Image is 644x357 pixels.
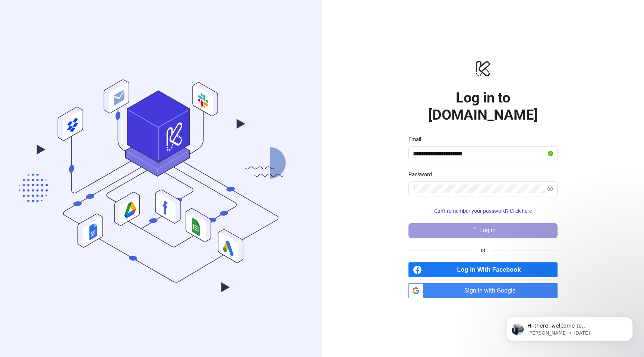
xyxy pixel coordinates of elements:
button: Log in [408,223,558,238]
iframe: Intercom notifications message [495,301,644,353]
span: Log in [479,227,496,234]
a: Can't remember your password? Click here [408,208,558,214]
span: Log in With Facebook [425,262,558,277]
span: or [475,246,492,254]
a: Sign in with Google [408,283,558,298]
a: Log in With Facebook [408,262,558,277]
p: Message from James, sent 1d ago [32,29,129,35]
span: Hi there, welcome to [DOMAIN_NAME]. I'll reach out via e-mail separately, but just wanted you to ... [32,22,128,72]
label: Email [408,135,426,143]
button: Can't remember your password? Click here [408,205,558,217]
label: Password [408,170,437,178]
input: Password [413,184,546,193]
span: eye-invisible [547,186,553,192]
h1: Log in to [DOMAIN_NAME] [408,89,558,123]
span: Sign in with Google [426,283,558,298]
span: Can't remember your password? Click here [434,208,532,214]
input: Email [413,149,546,158]
span: loading [470,227,477,234]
